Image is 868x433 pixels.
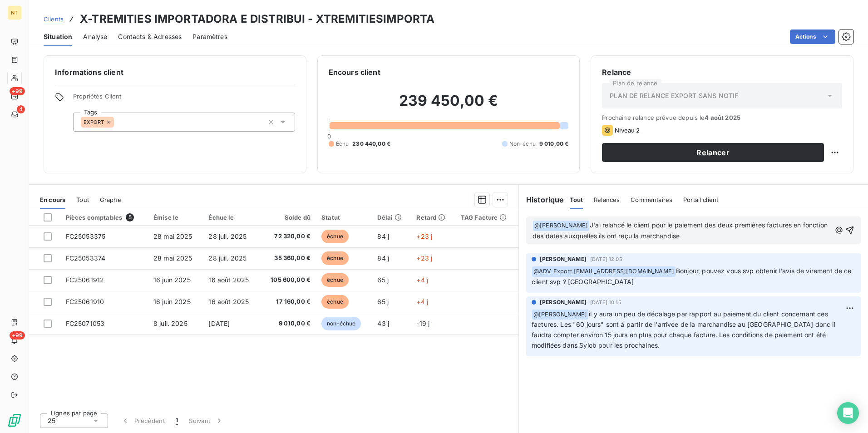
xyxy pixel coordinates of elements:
span: FC25071053 [66,320,105,327]
span: Niveau 2 [615,127,640,134]
span: [DATE] 10:15 [590,300,621,305]
h6: Encours client [329,67,380,78]
span: Commentaires [631,196,672,203]
span: Clients [44,15,64,23]
span: 230 440,00 € [352,140,390,148]
span: 17 160,00 € [265,297,311,306]
span: échue [321,295,349,309]
span: +23 j [416,254,432,262]
span: 16 août 2025 [208,298,249,305]
span: Portail client [683,196,718,203]
span: échue [321,251,349,265]
span: Situation [44,32,72,41]
div: Émise le [153,214,197,221]
button: Précédent [115,411,170,430]
h2: 239 450,00 € [329,92,569,119]
button: Relancer [602,143,824,162]
div: Échue le [208,214,254,221]
span: 25 [48,416,55,425]
span: [PERSON_NAME] [540,298,587,306]
span: échue [321,230,349,243]
div: Open Intercom Messenger [837,402,859,424]
span: Graphe [100,196,121,203]
span: il y aura un peu de décalage par rapport au paiement du client concernant ces factures. Les "60 j... [532,310,837,349]
span: Analyse [83,32,107,41]
span: 8 juil. 2025 [153,320,187,327]
span: 16 juin 2025 [153,298,191,305]
span: 105 600,00 € [265,276,311,285]
span: 65 j [377,298,389,305]
button: 1 [170,411,183,430]
span: Bonjour, pouvez vous svp obtenir l'avis de virement de ce client svp ? [GEOGRAPHIC_DATA] [532,267,853,285]
span: Prochaine relance prévue depuis le [602,114,842,121]
a: +99 [7,89,21,103]
span: +4 j [416,276,428,284]
span: 1 [176,416,178,425]
span: 43 j [377,320,389,327]
span: 35 360,00 € [265,254,311,263]
span: 28 juil. 2025 [208,232,247,240]
span: FC25061912 [66,276,104,284]
span: FC25053375 [66,232,106,240]
span: +99 [10,331,25,340]
span: PLAN DE RELANCE EXPORT SANS NOTIF [610,91,738,100]
span: 72 320,00 € [265,232,311,241]
span: @ ADV Export [EMAIL_ADDRESS][DOMAIN_NAME] [532,266,676,277]
button: Suivant [183,411,229,430]
a: 4 [7,107,21,122]
div: Solde dû [265,214,311,221]
span: EXPORT [84,119,104,125]
span: J'ai relancé le client pour le paiement des deux premières factures en fonction des dates auxquel... [533,221,829,240]
span: 9 010,00 € [265,319,311,328]
span: Échu [336,140,349,148]
span: En cours [40,196,65,203]
span: 28 mai 2025 [153,254,192,262]
span: @ [PERSON_NAME] [532,310,588,320]
div: Retard [416,214,449,221]
h3: X-TREMITIES IMPORTADORA E DISTRIBUI - XTREMITIESIMPORTA [80,11,434,27]
span: Paramètres [192,32,227,41]
span: +23 j [416,232,432,240]
span: FC25053374 [66,254,106,262]
span: 28 mai 2025 [153,232,192,240]
h6: Historique [519,194,564,205]
span: Non-échu [509,140,536,148]
div: TAG Facture [461,214,513,221]
h6: Informations client [55,67,295,78]
span: -19 j [416,320,429,327]
span: 5 [126,213,134,221]
span: 16 juin 2025 [153,276,191,284]
span: 0 [327,133,331,140]
span: @ [PERSON_NAME] [533,221,589,231]
span: [DATE] 12:05 [590,256,622,262]
span: 16 août 2025 [208,276,249,284]
span: +99 [10,87,25,95]
span: [PERSON_NAME] [540,255,587,263]
span: Propriétés Client [73,93,295,105]
div: NT [7,5,22,20]
span: non-échue [321,317,361,330]
img: Logo LeanPay [7,413,22,428]
button: Actions [790,30,835,44]
span: 4 août 2025 [705,114,740,121]
span: Relances [594,196,620,203]
div: Statut [321,214,366,221]
span: +4 j [416,298,428,305]
span: 84 j [377,254,389,262]
input: Ajouter une valeur [114,118,121,126]
span: échue [321,273,349,287]
div: Pièces comptables [66,213,143,221]
span: 65 j [377,276,389,284]
span: 9 010,00 € [539,140,569,148]
div: Délai [377,214,405,221]
h6: Relance [602,67,842,78]
span: [DATE] [208,320,230,327]
span: Contacts & Adresses [118,32,182,41]
span: Tout [76,196,89,203]
span: 28 juil. 2025 [208,254,247,262]
span: Tout [570,196,583,203]
span: 84 j [377,232,389,240]
a: Clients [44,15,64,24]
span: FC25061910 [66,298,104,305]
span: 4 [17,105,25,113]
